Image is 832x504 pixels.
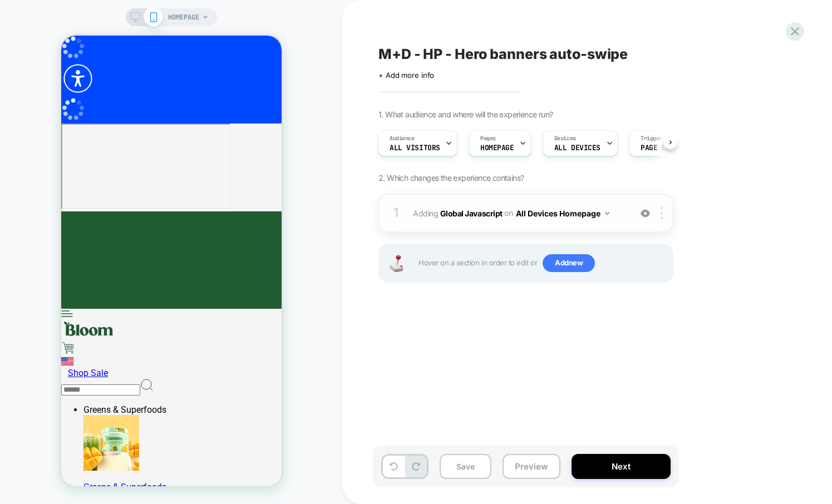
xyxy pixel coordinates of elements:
b: Global Javascript [440,208,503,218]
img: close [661,207,663,219]
span: Audience [390,135,415,142]
span: Devices [554,135,576,142]
img: down arrow [605,212,609,215]
a: Go to Greens & Superfoods Mango / 30ct product page from navigation menu [22,379,220,457]
span: All Visitors [390,144,440,152]
span: HOMEPAGE [480,144,514,152]
span: 1. What audience and where will the experience run? [378,110,553,119]
span: Page Load [641,144,678,152]
span: HOMEPAGE [168,8,199,26]
span: 2. Which changes the experience contains? [378,173,524,182]
span: + Add more info [378,71,434,80]
button: Next [572,454,671,479]
button: All Devices Homepage [516,205,609,221]
span: Open search [79,348,92,358]
button: Save [440,454,491,479]
span: Pages [480,135,496,142]
img: Bloom Greens & Superfoods Mango flavor jar with green drink and fresh mango slices on yellow back... [22,379,78,435]
span: Hover on a section in order to edit or [419,254,667,272]
div: Greens & Superfoods [22,369,220,379]
span: on [504,206,513,220]
button: Preview [503,454,560,479]
span: Add new [543,254,595,272]
div: 1 [391,202,402,224]
span: Trigger [641,135,662,142]
span: M+D - HP - Hero banners auto-swipe [378,46,628,62]
span: ALL DEVICES [554,144,600,152]
p: Greens & Superfoods [22,446,220,457]
img: Joystick [385,255,407,272]
img: crossed eye [641,209,650,218]
span: Adding [413,205,625,221]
